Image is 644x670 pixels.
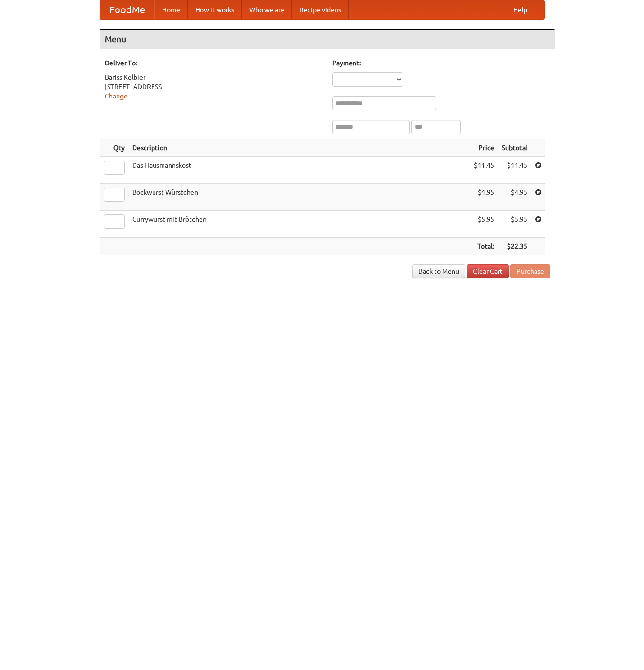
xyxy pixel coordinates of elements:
[470,157,498,184] td: $11.45
[498,211,531,238] td: $5.95
[498,157,531,184] td: $11.45
[470,211,498,238] td: $5.95
[100,0,154,19] a: FoodMe
[292,0,349,19] a: Recipe videos
[128,184,470,211] td: Bockwurst Würstchen
[105,58,323,68] h5: Deliver To:
[105,82,323,91] div: [STREET_ADDRESS]
[105,92,127,100] a: Change
[100,30,555,49] h4: Menu
[498,139,531,157] th: Subtotal
[128,157,470,184] td: Das Hausmannskost
[100,139,128,157] th: Qty
[154,0,188,19] a: Home
[332,58,550,68] h5: Payment:
[105,72,323,82] div: Bariss Kelbier
[510,264,550,278] button: Purchase
[412,264,465,278] a: Back to Menu
[470,238,498,255] th: Total:
[467,264,509,278] a: Clear Cart
[498,184,531,211] td: $4.95
[498,238,531,255] th: $22.35
[188,0,242,19] a: How it works
[128,139,470,157] th: Description
[128,211,470,238] td: Currywurst mit Brötchen
[242,0,292,19] a: Who we are
[470,139,498,157] th: Price
[506,0,535,19] a: Help
[470,184,498,211] td: $4.95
